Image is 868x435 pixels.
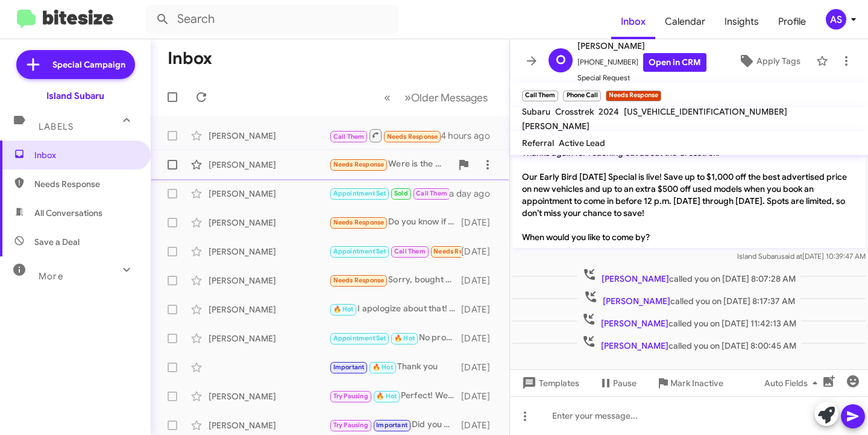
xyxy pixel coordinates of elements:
span: [PERSON_NAME] [577,39,706,53]
div: [PERSON_NAME] [209,390,329,402]
span: [PHONE_NUMBER] [577,53,706,72]
span: Needs Response [333,218,385,226]
div: Did you get the chance to schedule an appointment for [DATE] [PERSON_NAME]? [329,418,461,432]
div: No problem! We look forward to seeing you [DATE] [329,331,461,345]
span: » [404,90,411,105]
span: Referral [522,138,554,148]
span: Needs Response [387,133,438,141]
span: Mark Inactive [670,372,723,394]
span: Pause [613,372,637,394]
button: Pause [589,372,646,394]
div: [DATE] [461,361,500,373]
button: AS [816,9,855,30]
span: Auto Fields [764,372,822,394]
span: Needs Response [333,276,385,284]
a: Inbox [611,4,655,39]
span: Needs Response [333,160,385,168]
span: Special Request [577,72,706,84]
span: called you on [DATE] 8:07:28 AM [577,267,800,285]
span: Call Them [416,189,447,197]
div: AS [826,9,846,30]
span: Appointment Set [333,247,386,255]
div: [PERSON_NAME] [209,159,329,171]
button: Mark Inactive [646,372,733,394]
a: Open in CRM [643,53,706,72]
span: Appointment Set [333,189,386,197]
span: [PERSON_NAME] [603,296,670,306]
span: « [384,90,391,105]
a: Insights [715,4,769,39]
div: [DATE] [461,332,500,345]
div: [PERSON_NAME] [209,332,329,345]
div: [PERSON_NAME] [209,419,329,431]
span: Labels [39,121,74,132]
button: Next [397,85,495,110]
div: [DATE] [461,303,500,316]
span: Templates [520,372,579,394]
a: Special Campaign [16,50,135,79]
span: Needs Response [433,247,485,255]
span: [US_VEHICLE_IDENTIFICATION_NUMBER] [624,106,787,117]
div: Sorry, bought a Lexus. Thank you! [329,273,461,287]
div: [PERSON_NAME] [209,246,329,258]
button: Auto Fields [755,372,832,394]
span: Appointment Set [333,334,386,342]
small: Call Them [522,90,558,101]
span: Active Lead [559,138,605,148]
small: Needs Response [606,90,661,101]
span: O [556,51,566,70]
div: You around? [329,186,449,200]
span: Important [333,363,365,371]
span: Try Pausing [333,421,368,429]
div: [PERSON_NAME] [209,130,329,142]
span: 🔥 Hot [376,392,397,400]
span: 2024 [599,106,619,117]
div: a day ago [449,188,500,200]
span: Apply Tags [756,50,800,72]
span: Important [376,421,407,429]
span: [PERSON_NAME] [522,121,590,132]
span: called you on [DATE] 8:17:37 AM [579,290,800,307]
span: All Conversations [34,207,102,219]
span: Needs Response [34,178,137,190]
a: Calendar [655,4,715,39]
span: Older Messages [411,91,488,104]
button: Apply Tags [728,50,810,72]
div: Inbound Call [329,128,441,143]
span: Crosstrek [555,106,594,117]
span: Try Pausing [333,392,368,400]
span: 🔥 Hot [373,363,393,371]
div: [PERSON_NAME] [209,303,329,316]
nav: Page navigation example [377,85,495,110]
div: Were is the address [329,157,451,171]
div: [DATE] [461,390,500,402]
span: Call Them [333,133,365,141]
div: [DATE] [461,246,500,258]
div: Do you know if Subaru Outback 2026 provides the "panoramic" moonroof trim option? When do you exp... [329,215,461,229]
div: [PERSON_NAME] [209,217,329,229]
div: [PERSON_NAME] [209,188,329,200]
div: Yes if you have a courtesy ascent you want to sell. [329,244,461,258]
span: said at [781,252,802,261]
span: 🔥 Hot [333,305,354,313]
span: called you on [DATE] 11:42:13 AM [577,312,801,329]
div: [DATE] [461,275,500,287]
span: [PERSON_NAME] [602,273,669,284]
span: Island Subaru [DATE] 10:39:47 AM [737,252,866,261]
div: I apologize about that! I will have him give you another call. [329,302,461,316]
p: Hi [PERSON_NAME] it's [PERSON_NAME], BDC Manager at [GEOGRAPHIC_DATA]. Thanks again for reaching ... [512,130,866,248]
div: Island Subaru [46,90,104,102]
span: called you on [DATE] 8:00:45 AM [577,334,801,352]
span: Save a Deal [34,236,80,248]
div: [DATE] [461,419,500,431]
span: Subaru [522,106,550,117]
h1: Inbox [168,49,212,68]
small: Phone Call [563,90,600,101]
a: Profile [769,4,816,39]
span: More [39,271,63,282]
span: [PERSON_NAME] [601,318,668,329]
span: Special Campaign [52,59,125,71]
